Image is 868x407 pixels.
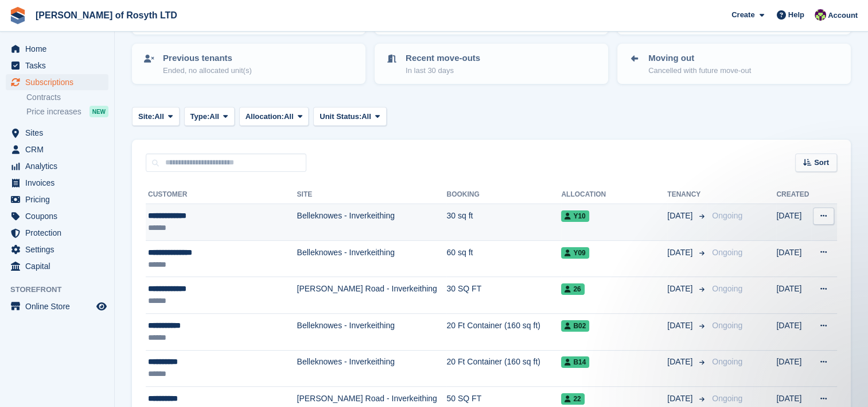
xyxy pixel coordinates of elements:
[25,225,94,241] span: Protection
[154,111,164,122] span: All
[731,9,754,21] span: Create
[9,7,26,24] img: stora-icon-8386f47178a22dfd0bd8f6a31ec36ba5ce8667c1dd55bd0f319d3a0aa187defe.svg
[163,52,252,65] p: Previous tenants
[284,111,294,122] span: All
[776,350,811,387] td: [DATE]
[6,225,108,241] a: menu
[297,186,446,204] th: Site
[89,106,108,117] div: NEW
[190,111,210,122] span: Type:
[297,240,446,277] td: Belleknowes - Inverkeithing
[788,9,804,21] span: Help
[25,241,94,258] span: Settings
[184,107,235,126] button: Type: All
[667,186,707,204] th: Tenancy
[712,211,742,220] span: Ongoing
[561,393,584,405] span: 22
[95,300,108,313] a: Preview store
[25,191,94,208] span: Pricing
[10,284,114,295] span: Storefront
[446,240,561,277] td: 60 sq ft
[667,283,695,295] span: [DATE]
[25,125,94,141] span: Sites
[561,210,589,222] span: Y10
[25,158,94,174] span: Analytics
[712,394,742,403] span: Ongoing
[712,284,742,293] span: Ongoing
[446,313,561,350] td: 20 Ft Container (160 sq ft)
[25,57,94,74] span: Tasks
[446,277,561,314] td: 30 SQ FT
[667,210,695,222] span: [DATE]
[25,258,94,274] span: Capital
[828,10,858,21] span: Account
[776,204,811,241] td: [DATE]
[667,320,695,332] span: [DATE]
[246,111,284,122] span: Allocation:
[297,277,446,314] td: [PERSON_NAME] Road - Inverkeithing
[406,65,480,76] p: In last 30 days
[446,186,561,204] th: Booking
[25,208,94,224] span: Coupons
[446,204,561,241] td: 30 sq ft
[561,283,584,295] span: 26
[561,247,589,259] span: Y09
[648,65,751,76] p: Cancelled with future move-out
[6,191,108,208] a: menu
[776,240,811,277] td: [DATE]
[239,107,309,126] button: Allocation: All
[6,241,108,258] a: menu
[297,350,446,387] td: Belleknowes - Inverkeithing
[132,107,180,126] button: Site: All
[297,204,446,241] td: Belleknowes - Inverkeithing
[6,298,108,314] a: menu
[712,321,742,330] span: Ongoing
[31,6,182,25] a: [PERSON_NAME] of Rosyth LTD
[6,41,108,57] a: menu
[320,111,361,122] span: Unit Status:
[6,175,108,191] a: menu
[776,186,811,204] th: Created
[712,248,742,257] span: Ongoing
[776,313,811,350] td: [DATE]
[561,356,589,368] span: B14
[6,258,108,274] a: menu
[667,393,695,405] span: [DATE]
[25,41,94,57] span: Home
[138,111,154,122] span: Site:
[815,9,826,21] img: Nina Briggs
[297,313,446,350] td: Belleknowes - Inverkeithing
[6,141,108,158] a: menu
[618,45,850,83] a: Moving out Cancelled with future move-out
[26,106,81,117] span: Price increases
[133,45,364,83] a: Previous tenants Ended, no allocated unit(s)
[376,45,607,83] a: Recent move-outs In last 30 days
[561,186,667,204] th: Allocation
[146,186,297,204] th: Customer
[561,320,589,332] span: B02
[667,356,695,368] span: [DATE]
[6,208,108,224] a: menu
[667,247,695,259] span: [DATE]
[163,65,252,76] p: Ended, no allocated unit(s)
[712,357,742,366] span: Ongoing
[406,52,480,65] p: Recent move-outs
[6,74,108,90] a: menu
[6,158,108,174] a: menu
[361,111,371,122] span: All
[776,277,811,314] td: [DATE]
[25,298,94,314] span: Online Store
[6,125,108,141] a: menu
[25,74,94,90] span: Subscriptions
[25,141,94,158] span: CRM
[446,350,561,387] td: 20 Ft Container (160 sq ft)
[209,111,219,122] span: All
[26,105,108,118] a: Price increases NEW
[648,52,751,65] p: Moving out
[25,175,94,191] span: Invoices
[313,107,386,126] button: Unit Status: All
[814,157,829,168] span: Sort
[26,92,108,103] a: Contracts
[6,57,108,74] a: menu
